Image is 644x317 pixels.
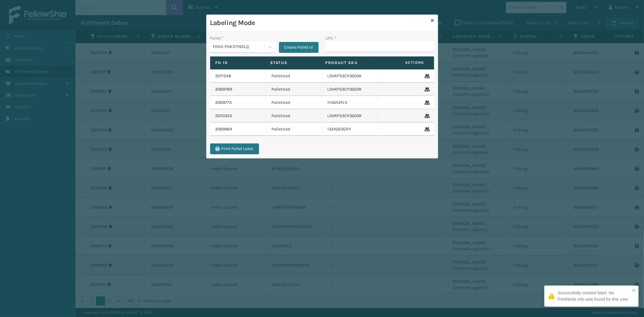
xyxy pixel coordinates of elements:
td: LSHRFS3CP3003R [322,109,378,123]
div: FDXG-POKSTF6SLQ [213,44,265,50]
a: 2069773 [216,100,232,106]
td: Palletized [266,69,322,83]
a: 2069789 [216,86,232,92]
td: LSHRFS3CP3003R [322,69,378,83]
td: Palletized [266,123,322,136]
i: Remove From Pallet [425,74,428,78]
a: 2070323 [216,113,232,119]
td: LSHRFS3CP3003R [322,83,378,96]
i: Remove From Pallet [425,127,428,131]
label: Product SKU [325,60,369,66]
span: Actions [376,58,428,68]
button: Print Pallet Label [210,143,259,154]
button: close [632,288,636,294]
button: Create Pallet Id [279,42,319,53]
a: 2069964 [216,126,232,132]
label: Status [270,60,314,66]
h3: Labeling Mode [210,18,429,27]
label: UPC [326,35,336,41]
td: Palletized [266,109,322,123]
td: 111A012FLX [322,96,378,109]
label: Pallet [210,35,224,41]
label: Fo Id [216,60,259,66]
i: Remove From Pallet [425,114,428,118]
td: 132A023GRY [322,123,378,136]
td: Palletized [266,83,322,96]
i: Remove From Pallet [425,87,428,91]
a: 2071248 [216,73,232,79]
i: Remove From Pallet [425,101,428,105]
div: Successfully created label. No PrintNode info was found for this user. [558,290,630,303]
td: Palletized [266,96,322,109]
